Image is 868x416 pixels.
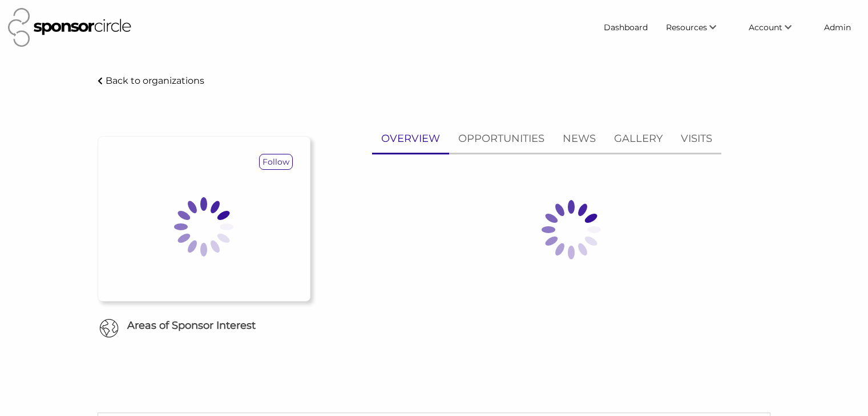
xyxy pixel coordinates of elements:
[260,154,292,169] p: Follow
[8,8,131,47] img: Sponsor Circle Logo
[106,75,204,86] p: Back to organizations
[681,130,712,147] p: VISITS
[595,17,657,38] a: Dashboard
[666,22,707,32] span: Resources
[614,130,663,147] p: GALLERY
[563,130,596,147] p: NEWS
[147,170,261,284] img: Loading spinner
[381,130,440,147] p: OVERVIEW
[458,130,544,147] p: OPPORTUNITIES
[749,22,782,32] span: Account
[657,17,740,38] li: Resources
[815,17,860,38] a: Admin
[89,319,319,333] h6: Areas of Sponsor Interest
[514,173,628,287] img: Loading spinner
[99,319,119,338] img: Globe Icon
[740,17,815,38] li: Account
